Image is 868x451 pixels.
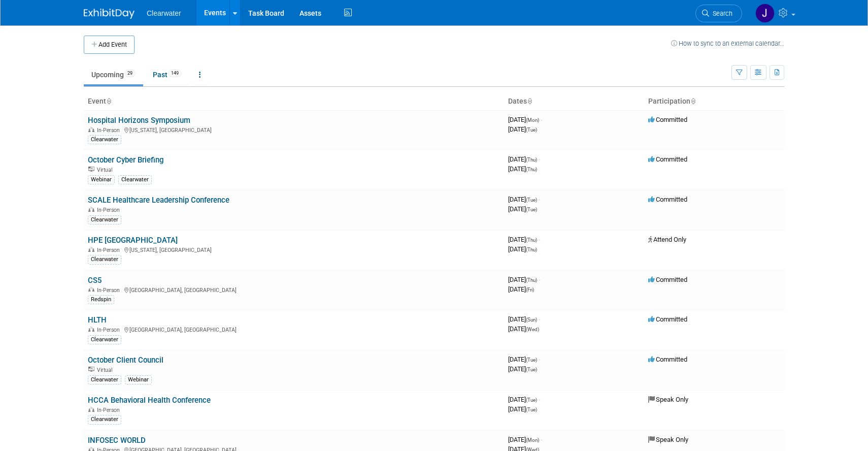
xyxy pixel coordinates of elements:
[97,407,123,413] span: In-Person
[88,276,102,285] a: CS5
[88,285,500,294] div: [GEOGRAPHIC_DATA], [GEOGRAPHIC_DATA]
[508,116,542,123] span: [DATE]
[508,165,537,173] span: [DATE]
[88,135,121,144] div: Clearwater
[97,287,123,294] span: In-Person
[88,155,163,165] a: October Cyber Briefing
[97,207,123,213] span: In-Person
[695,5,742,22] a: Search
[88,436,146,445] a: INFOSEC WORLD
[88,167,94,172] img: Virtual Event
[97,367,115,373] span: Virtual
[539,155,540,163] span: -
[88,295,114,304] div: Redspin
[145,65,189,84] a: Past149
[671,40,784,47] a: How to sync to an external calendar...
[84,93,504,110] th: Event
[147,9,181,17] span: Clearwater
[526,157,537,163] span: (Thu)
[539,236,540,243] span: -
[88,335,121,344] div: Clearwater
[648,116,687,123] span: Committed
[508,356,540,363] span: [DATE]
[508,405,537,413] span: [DATE]
[88,127,94,132] img: In-Person Event
[88,207,94,212] img: In-Person Event
[648,276,687,283] span: Committed
[539,276,540,283] span: -
[539,356,540,363] span: -
[97,247,123,253] span: In-Person
[755,4,775,23] img: Jakera Willis
[526,397,537,403] span: (Tue)
[526,197,537,203] span: (Tue)
[88,287,94,292] img: In-Person Event
[539,315,540,323] span: -
[84,65,143,84] a: Upcoming29
[88,367,94,372] img: Virtual Event
[88,236,178,245] a: HPE [GEOGRAPHIC_DATA]
[88,175,115,184] div: Webinar
[508,396,540,403] span: [DATE]
[526,117,539,123] span: (Mon)
[97,167,115,173] span: Virtual
[648,396,688,403] span: Speak Only
[84,36,135,54] button: Add Event
[125,375,152,384] div: Webinar
[648,356,687,363] span: Committed
[106,97,111,105] a: Sort by Event Name
[648,315,687,323] span: Committed
[508,245,537,253] span: [DATE]
[508,276,540,283] span: [DATE]
[88,407,94,412] img: In-Person Event
[508,205,537,213] span: [DATE]
[526,277,537,283] span: (Thu)
[88,196,229,205] a: SCALE Healthcare Leadership Conference
[526,437,539,443] span: (Mon)
[690,97,695,105] a: Sort by Participation Type
[541,116,542,123] span: -
[168,70,182,77] span: 149
[88,215,121,224] div: Clearwater
[97,127,123,134] span: In-Person
[526,317,537,323] span: (Sun)
[508,196,540,203] span: [DATE]
[84,9,135,19] img: ExhibitDay
[118,175,152,184] div: Clearwater
[709,10,732,17] span: Search
[508,155,540,163] span: [DATE]
[508,315,540,323] span: [DATE]
[88,125,500,134] div: [US_STATE], [GEOGRAPHIC_DATA]
[539,196,540,203] span: -
[508,285,534,293] span: [DATE]
[97,327,123,333] span: In-Person
[508,436,542,443] span: [DATE]
[539,396,540,403] span: -
[504,93,644,110] th: Dates
[88,356,163,365] a: October Client Council
[88,396,211,405] a: HCCA Behavioral Health Conference
[648,436,688,443] span: Speak Only
[527,97,532,105] a: Sort by Start Date
[526,357,537,363] span: (Tue)
[88,315,107,325] a: HLTH
[508,325,539,333] span: [DATE]
[88,327,94,332] img: In-Person Event
[648,196,687,203] span: Committed
[526,287,534,293] span: (Fri)
[648,236,686,243] span: Attend Only
[88,116,190,125] a: Hospital Horizons Symposium
[526,327,539,332] span: (Wed)
[88,325,500,333] div: [GEOGRAPHIC_DATA], [GEOGRAPHIC_DATA]
[541,436,542,443] span: -
[648,155,687,163] span: Committed
[508,236,540,243] span: [DATE]
[88,415,121,424] div: Clearwater
[88,255,121,264] div: Clearwater
[124,70,136,77] span: 29
[88,245,500,253] div: [US_STATE], [GEOGRAPHIC_DATA]
[644,93,784,110] th: Participation
[526,237,537,243] span: (Thu)
[526,127,537,133] span: (Tue)
[508,125,537,133] span: [DATE]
